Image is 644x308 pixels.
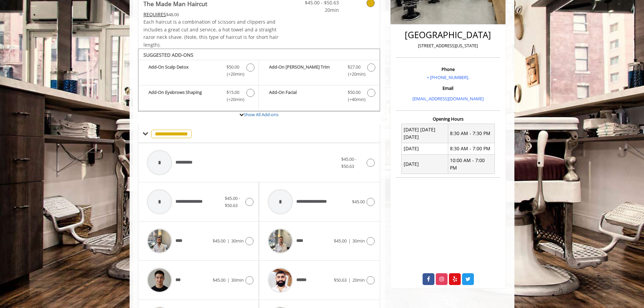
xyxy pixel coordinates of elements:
span: 30min [231,277,244,283]
span: | [227,277,230,283]
span: 30min [231,238,244,244]
span: $27.00 [348,63,360,71]
span: (+40min ) [344,96,364,103]
td: [DATE] [402,155,448,174]
span: (+20min ) [344,71,364,78]
span: $50.00 [226,63,239,71]
span: $45.00 [334,238,347,244]
span: $45.00 [213,277,225,283]
span: $15.00 [226,89,239,96]
span: (+20min ) [223,71,243,78]
span: | [348,277,351,283]
a: [EMAIL_ADDRESS][DOMAIN_NAME] [412,96,484,102]
span: | [227,238,230,244]
td: 8:30 AM - 7:30 PM [448,124,494,143]
a: + [PHONE_NUMBER]. [427,74,469,80]
b: SUGGESTED ADD-ONS [143,52,193,58]
td: 10:00 AM - 7:00 PM [448,155,494,174]
label: Add-On Facial [262,89,376,105]
span: | [348,238,351,244]
span: $50.00 [348,89,360,96]
span: Each haircut is a combination of scissors and clippers and includes a great cut and service, a ho... [143,19,278,48]
span: $45.00 [352,199,365,205]
span: $50.63 [334,277,347,283]
span: $45.00 - $50.63 [225,195,240,208]
span: (+20min ) [223,96,243,103]
td: 8:30 AM - 7:00 PM [448,143,494,154]
h3: Phone [398,67,498,72]
td: [DATE] [402,143,448,154]
b: Add-On Facial [269,89,341,103]
b: Add-On Eyebrows Shaping [149,89,220,103]
a: Show All Add-ons [244,111,278,118]
div: $48.00 [143,11,279,18]
h3: Email [398,86,498,91]
span: $45.00 - $50.63 [341,156,356,169]
p: [STREET_ADDRESS][US_STATE] [398,42,498,49]
label: Add-On Beard Trim [262,63,376,79]
span: 30min [352,238,365,244]
span: 20min [299,6,339,14]
h3: Opening Hours [396,117,500,121]
b: Add-On [PERSON_NAME] Trim [269,63,341,78]
b: Add-On Scalp Detox [149,63,220,78]
div: The Made Man Haircut Add-onS [138,49,380,111]
label: Add-On Scalp Detox [142,63,255,79]
h2: [GEOGRAPHIC_DATA] [398,30,498,40]
span: This service needs some Advance to be paid before we block your appointment [143,11,166,18]
span: $45.00 [213,238,225,244]
label: Add-On Eyebrows Shaping [142,89,255,105]
span: 20min [352,277,365,283]
td: [DATE] [DATE] [DATE] [402,124,448,143]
